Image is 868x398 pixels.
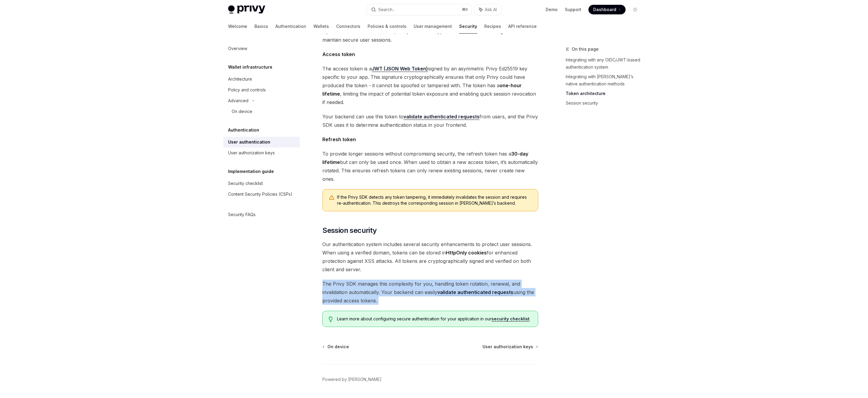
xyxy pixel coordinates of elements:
span: On device [327,344,349,350]
div: User authentication [228,138,270,146]
a: Policies & controls [368,19,406,34]
a: User authorization keys [223,147,300,158]
a: validate authenticated requests [403,114,479,120]
a: Overview [223,43,300,54]
span: If the Privy SDK detects any token tampering, it immediately invalidates the session and requires... [337,194,532,206]
a: Architecture [223,74,300,85]
a: Welcome [228,19,247,34]
a: Integrating with [PERSON_NAME]’s native authentication methods [566,72,645,89]
a: Wallets [313,19,329,34]
button: Toggle dark mode [630,5,640,14]
a: User management [414,19,452,34]
span: To provide longer sessions without compromising security, the refresh token has a but can only be... [322,150,538,183]
span: Dashboard [593,7,616,13]
svg: Warning [329,195,335,201]
img: light logo [228,5,265,14]
a: Security [459,19,477,34]
a: On device [323,344,349,350]
h5: Implementation guide [228,168,274,175]
span: User authorization keys [482,344,533,350]
span: Session security [322,226,377,235]
div: Architecture [228,76,252,83]
span: The access token is a signed by an asymmetric Privy Ed25519 key specific to your app. This signat... [322,64,538,106]
a: Recipes [484,19,501,34]
a: User authentication [223,137,300,147]
a: Session security [566,98,645,108]
a: Security checklist [223,178,300,189]
div: Search... [378,6,395,13]
a: Integrating with any OIDC/JWT-based authentication system [566,55,645,72]
a: Basics [254,19,268,34]
div: Overview [228,45,247,52]
span: Ask AI [485,7,497,13]
a: Policy and controls [223,85,300,95]
a: Powered by [PERSON_NAME] [322,376,382,382]
a: validate authenticated requests [437,289,513,296]
span: Learn more about configuring secure authentication for your application in our . [337,316,532,322]
a: JWT (JSON Web Token) [372,66,428,72]
div: Advanced [228,97,248,104]
div: Content Security Policies (CSPs) [228,191,292,198]
svg: Tip [329,316,333,322]
span: Our authentication system includes several security enhancements to protect user sessions. When u... [322,240,538,274]
a: Connectors [336,19,360,34]
button: Ask AI [475,4,501,15]
span: Upon successful authentication, Privy issues two types of tokens that work together to maintain s... [322,27,538,44]
a: Dashboard [588,5,626,14]
div: Policy and controls [228,86,266,94]
strong: Refresh token [322,136,356,142]
a: Demo [546,7,558,13]
h5: Authentication [228,126,259,134]
span: The Privy SDK manages this complexity for you, handling token rotation, renewal, and invalidation... [322,280,538,305]
div: Security checklist [228,180,263,187]
div: On device [232,108,252,115]
strong: HttpOnly cookies [446,250,487,256]
a: Content Security Policies (CSPs) [223,189,300,200]
button: Search...⌘K [367,4,472,15]
a: Security FAQs [223,209,300,220]
a: API reference [508,19,537,34]
a: security checklist [491,316,529,322]
a: User authorization keys [482,344,538,350]
strong: Access token [322,51,355,57]
span: On this page [572,46,599,53]
a: Support [565,7,581,13]
a: Authentication [275,19,306,34]
span: ⌘ K [462,7,468,12]
h5: Wallet infrastructure [228,64,272,71]
div: Security FAQs [228,211,256,218]
a: On device [223,106,300,117]
span: Your backend can use this token to from users, and the Privy SDK uses it to determine authenticat... [322,112,538,129]
div: User authorization keys [228,149,275,156]
a: Token architecture [566,89,645,98]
